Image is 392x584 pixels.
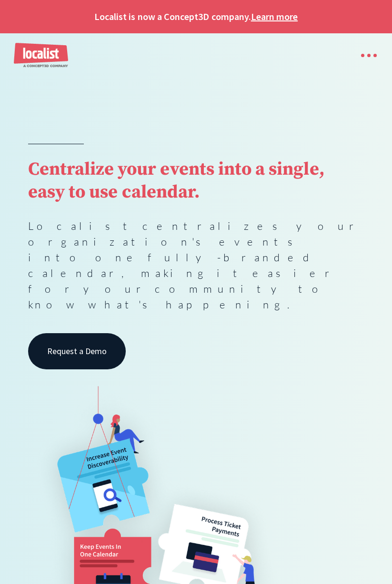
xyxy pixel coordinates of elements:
a: Request a Demo [28,333,126,369]
p: Localist centralizes your organization's events into one fully-branded calendar, making it easier... [28,218,364,312]
a: Learn more [251,10,298,24]
a: home [14,43,70,68]
strong: Centralize your events into a single, easy to use calendar. [28,158,324,204]
div: menu [351,45,378,66]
